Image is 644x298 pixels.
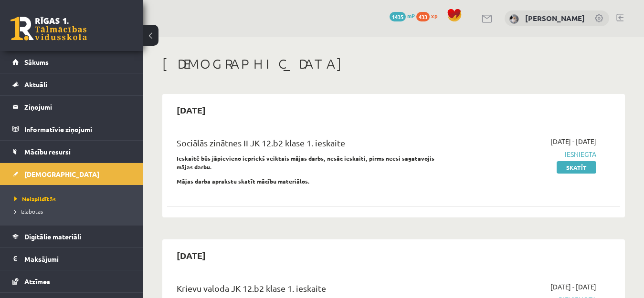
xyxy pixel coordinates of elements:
[24,96,131,118] legend: Ziņojumi
[550,136,596,146] span: [DATE] - [DATE]
[24,232,81,241] span: Digitālie materiāli
[24,58,49,66] span: Sākums
[14,195,134,203] a: Neizpildītās
[407,12,415,20] span: mP
[177,177,310,185] strong: Mājas darba aprakstu skatīt mācību materiālos.
[12,118,131,140] a: Informatīvie ziņojumi
[557,161,596,174] a: Skatīt
[416,12,442,20] a: 433 xp
[509,14,519,24] img: Emīlija Kajaka
[177,136,452,154] div: Sociālās zinātnes II JK 12.b2 klase 1. ieskaite
[12,270,131,292] a: Atzīmes
[24,248,131,270] legend: Maksājumi
[167,99,215,121] h2: [DATE]
[24,277,50,286] span: Atzīmes
[11,17,87,41] a: Rīgas 1. Tālmācības vidusskola
[12,51,131,73] a: Sākums
[525,13,585,23] a: [PERSON_NAME]
[390,12,406,21] span: 1435
[431,12,437,20] span: xp
[24,170,99,178] span: [DEMOGRAPHIC_DATA]
[162,56,625,72] h1: [DEMOGRAPHIC_DATA]
[24,147,71,156] span: Mācību resursi
[466,149,596,159] span: Iesniegta
[24,80,47,89] span: Aktuāli
[12,96,131,118] a: Ziņojumi
[12,163,131,185] a: [DEMOGRAPHIC_DATA]
[12,141,131,163] a: Mācību resursi
[12,73,131,95] a: Aktuāli
[12,248,131,270] a: Maksājumi
[550,282,596,292] span: [DATE] - [DATE]
[390,12,415,20] a: 1435 mP
[14,195,56,203] span: Neizpildītās
[24,118,131,140] legend: Informatīvie ziņojumi
[12,226,131,247] a: Digitālie materiāli
[167,244,215,267] h2: [DATE]
[416,12,430,21] span: 433
[177,154,434,171] strong: Ieskaitē būs jāpievieno iepriekš veiktais mājas darbs, nesāc ieskaiti, pirms neesi sagatavojis mā...
[14,207,43,215] span: Izlabotās
[14,207,134,216] a: Izlabotās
